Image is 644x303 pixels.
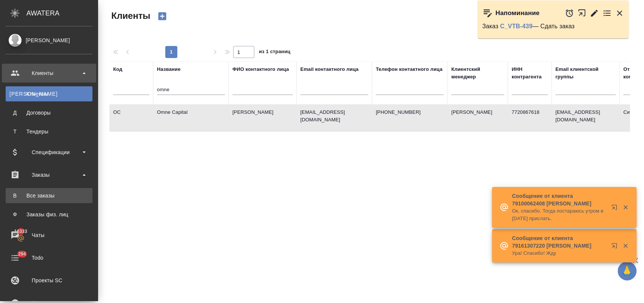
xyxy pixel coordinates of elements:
div: Заказы [6,169,92,181]
div: Тендеры [9,128,89,135]
div: Клиенты [6,67,92,79]
div: ИНН контрагента [512,66,548,81]
div: Todo [6,252,92,263]
td: 7720867618 [508,105,552,131]
p: [EMAIL_ADDRESS][DOMAIN_NAME] [300,109,368,124]
div: Email контактного лица [300,66,358,73]
a: 16333Чаты [2,226,96,245]
p: Ура! Спасибо! Жду [512,249,606,257]
td: [PERSON_NAME] [229,105,297,131]
span: из 1 страниц [259,47,290,58]
button: Создать [153,10,171,23]
a: 294Todo [2,248,96,267]
td: [PERSON_NAME] [447,105,508,131]
div: Договоры [9,109,89,116]
td: Omne Capital [153,105,229,131]
a: [PERSON_NAME]Клиенты [6,86,92,101]
div: Код [113,66,122,73]
button: Закрыть [615,9,624,18]
div: Клиенты [9,90,89,98]
p: Сообщение от клиента 79161307220 [PERSON_NAME] [512,234,606,249]
span: 294 [14,250,31,258]
p: Напоминание [495,9,539,17]
button: Открыть в новой вкладке [578,5,586,21]
div: Проекты SC [6,275,92,286]
a: ТТендеры [6,124,92,139]
div: Клиентский менеджер [451,66,504,81]
button: Отложить [565,9,574,18]
div: ФИО контактного лица [232,66,289,73]
a: Проекты SC [2,271,96,290]
div: Все заказы [9,192,89,199]
td: OC [109,105,153,131]
button: Редактировать [590,9,599,18]
div: [PERSON_NAME] [6,36,92,44]
div: Название [157,66,180,73]
a: ФЗаказы физ. лиц [6,207,92,222]
div: Email клиентской группы [555,66,616,81]
a: C_VTB-439 [500,23,532,29]
div: AWATERA [26,6,98,21]
button: Перейти в todo [603,9,612,18]
div: Заказы физ. лиц [9,211,89,218]
a: ВВсе заказы [6,188,92,203]
a: ДДоговоры [6,105,92,120]
div: Спецификации [6,147,92,158]
p: [PHONE_NUMBER] [376,109,444,116]
p: Сообщение от клиента 79100062408 [PERSON_NAME] [512,192,606,207]
button: Открыть в новой вкладке [607,200,625,218]
button: Открыть в новой вкладке [607,238,625,256]
td: [EMAIL_ADDRESS][DOMAIN_NAME] [552,105,619,131]
button: Закрыть [618,204,633,211]
div: Чаты [6,230,92,241]
p: Заказ — Сдать заказ [482,23,624,30]
span: Клиенты [109,10,150,22]
span: 16333 [10,228,32,235]
p: Ок, спасибо. Тогда постараюсь утром в [DATE] прислать. [512,207,606,222]
div: Телефон контактного лица [376,66,443,73]
button: Закрыть [618,242,633,249]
